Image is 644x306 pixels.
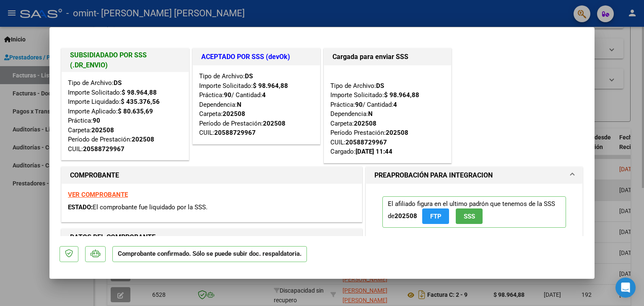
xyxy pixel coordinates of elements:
div: 20588729967 [83,144,125,154]
strong: 202508 [132,136,154,143]
strong: 90 [224,91,231,99]
p: El afiliado figura en el ultimo padrón que tenemos de la SSS de [382,196,566,228]
strong: 202508 [263,120,286,127]
strong: $ 98.964,88 [384,91,419,99]
strong: 4 [393,101,397,108]
p: Comprobante confirmado. Sólo se puede subir doc. respaldatoria. [112,246,307,262]
strong: DS [376,82,384,90]
strong: $ 435.376,56 [121,98,160,105]
strong: DS [114,79,122,87]
strong: DS [245,72,253,80]
strong: [DATE] 11:44 [356,148,392,155]
div: Open Intercom Messenger [615,278,636,298]
strong: 90 [355,101,363,108]
h1: Cargada para enviar SSS [332,52,443,62]
strong: 90 [93,117,100,124]
strong: 202508 [386,129,408,136]
button: FTP [422,208,449,224]
div: Tipo de Archivo: Importe Solicitado: Práctica: / Cantidad: Dependencia: Carpeta: Período de Prest... [199,72,314,138]
strong: 202508 [91,126,114,134]
strong: 202508 [395,212,417,220]
strong: N [237,101,241,108]
div: 20588729967 [345,138,387,147]
a: VER COMPROBANTE [68,191,128,198]
strong: 202508 [223,110,245,118]
strong: 4 [262,91,266,99]
div: 20588729967 [214,128,256,138]
strong: $ 98.964,88 [253,82,288,90]
button: SSS [456,208,483,224]
strong: $ 98.964,88 [122,89,157,96]
strong: N [368,110,373,118]
h1: PREAPROBACIÓN PARA INTEGRACION [374,170,493,180]
div: Tipo de Archivo: Importe Solicitado: Importe Liquidado: Importe Aplicado: Práctica: Carpeta: Perí... [68,78,182,154]
span: SSS [464,213,475,220]
strong: COMPROBANTE [70,171,119,179]
strong: DATOS DEL COMPROBANTE [70,233,156,241]
span: FTP [430,213,441,220]
mat-expansion-panel-header: PREAPROBACIÓN PARA INTEGRACION [366,167,582,184]
strong: 202508 [354,120,377,127]
h1: ACEPTADO POR SSS (devOk) [201,52,312,62]
span: El comprobante fue liquidado por la SSS. [93,203,208,211]
h1: SUBSIDIADADO POR SSS (.DR_ENVIO) [70,50,180,70]
span: ESTADO: [68,203,93,211]
strong: $ 80.635,69 [118,108,153,115]
div: Tipo de Archivo: Importe Solicitado: Práctica: / Cantidad: Dependencia: Carpeta: Período Prestaci... [330,72,445,157]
